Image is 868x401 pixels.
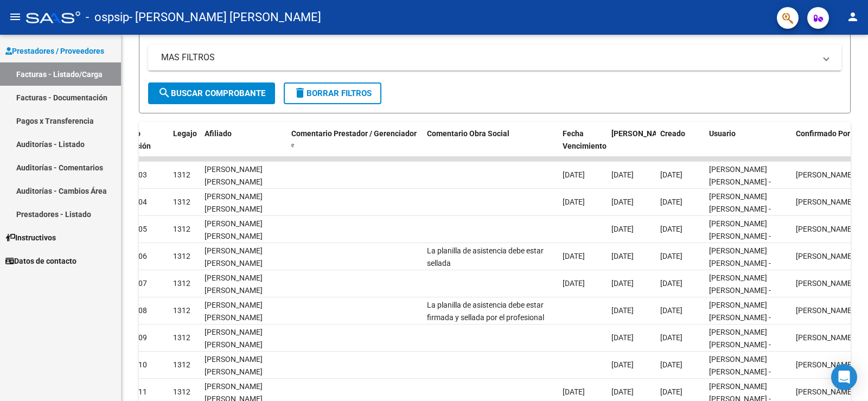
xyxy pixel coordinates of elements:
span: [DATE] [660,360,682,369]
span: - ospsip [86,5,129,29]
span: - [PERSON_NAME] [PERSON_NAME] [129,5,321,29]
div: Open Intercom Messenger [831,364,857,390]
span: [PERSON_NAME] [796,306,854,315]
span: Creado [660,129,685,138]
datatable-header-cell: Comentario Prestador / Gerenciador [287,122,423,170]
div: 1312 [173,332,190,344]
span: [PERSON_NAME] [796,170,854,179]
span: Buscar Comprobante [158,88,265,98]
span: [PERSON_NAME] [796,279,854,288]
span: [PERSON_NAME] [PERSON_NAME] -[PERSON_NAME] [709,165,771,199]
span: Borrar Filtros [293,88,372,98]
span: [DATE] [660,387,682,396]
span: Fecha Vencimiento [563,129,607,150]
span: [DATE] [660,198,682,206]
span: [DATE] [611,306,634,315]
span: [PERSON_NAME] [611,129,670,138]
datatable-header-cell: Fecha Confimado [607,122,656,170]
datatable-header-cell: Legajo [169,122,200,170]
span: [PERSON_NAME] [PERSON_NAME] -[PERSON_NAME] [709,192,771,226]
datatable-header-cell: Período Prestación [109,122,169,170]
span: [PERSON_NAME] [PERSON_NAME] -[PERSON_NAME] [709,219,771,253]
span: [DATE] [611,360,634,369]
div: 1312 [173,386,190,398]
mat-icon: menu [9,10,22,23]
span: [DATE] [563,387,585,396]
span: Instructivos [5,232,56,244]
span: [DATE] [563,170,585,179]
div: [PERSON_NAME] [PERSON_NAME] 27480415286 [205,218,283,254]
span: [PERSON_NAME] [796,333,854,342]
span: [DATE] [611,252,634,260]
span: Prestadores / Proveedores [5,45,104,57]
span: Comentario Obra Social [427,129,509,138]
span: [PERSON_NAME] [PERSON_NAME] -[PERSON_NAME] [709,301,771,334]
datatable-header-cell: Usuario [705,122,792,170]
div: 1312 [173,304,190,317]
div: 1312 [173,196,190,208]
span: [PERSON_NAME] [796,360,854,369]
datatable-header-cell: Fecha Vencimiento [558,122,607,170]
span: [DATE] [660,170,682,179]
span: Comentario Prestador / Gerenciador [291,129,417,138]
div: [PERSON_NAME] [PERSON_NAME] 27480415286 [205,190,283,227]
div: 1312 [173,277,190,290]
div: [PERSON_NAME] [PERSON_NAME] 27480415286 [205,326,283,363]
mat-panel-title: MAS FILTROS [161,52,815,63]
datatable-header-cell: Creado [656,122,705,170]
span: [DATE] [611,387,634,396]
div: [PERSON_NAME] [PERSON_NAME] 27480415286 [205,245,283,282]
datatable-header-cell: Comentario Obra Social [423,122,558,170]
span: [DATE] [611,170,634,179]
div: 1312 [173,223,190,235]
span: [DATE] [660,252,682,260]
mat-icon: person [846,10,859,23]
span: [DATE] [660,333,682,342]
span: Usuario [709,129,736,138]
span: [DATE] [611,225,634,233]
span: [PERSON_NAME] [PERSON_NAME] -[PERSON_NAME] [709,273,771,307]
button: Borrar Filtros [284,82,381,104]
span: [DATE] [563,279,585,288]
div: [PERSON_NAME] [PERSON_NAME] 27480415286 [205,272,283,309]
span: [DATE] [611,198,634,206]
span: La planilla de asistencia debe estar firmada y sellada por el profesional [427,301,544,322]
span: [DATE] [611,279,634,288]
div: 1312 [173,359,190,371]
span: [PERSON_NAME] [PERSON_NAME] -[PERSON_NAME] [709,355,771,389]
div: 1312 [173,250,190,263]
span: [PERSON_NAME] [796,252,854,260]
span: [DATE] [660,279,682,288]
div: [PERSON_NAME] [PERSON_NAME] 27480415286 [205,163,283,200]
span: [PERSON_NAME] [796,225,854,233]
span: [PERSON_NAME] [796,387,854,396]
datatable-header-cell: Afiliado [200,122,287,170]
span: Afiliado [205,129,232,138]
div: [PERSON_NAME] [PERSON_NAME] 27480415286 [205,299,283,336]
span: [DATE] [660,225,682,233]
span: [DATE] [563,252,585,260]
span: Confirmado Por [796,129,850,138]
span: [DATE] [563,198,585,206]
mat-icon: delete [293,86,307,99]
span: [DATE] [660,306,682,315]
button: Buscar Comprobante [148,82,275,104]
span: [PERSON_NAME] [PERSON_NAME] -[PERSON_NAME] [709,328,771,361]
span: Datos de contacto [5,255,76,267]
span: [PERSON_NAME] [796,198,854,206]
span: Legajo [173,129,197,138]
div: [PERSON_NAME] [PERSON_NAME] 27480415286 [205,353,283,390]
div: 1312 [173,169,190,181]
mat-icon: search [158,86,171,99]
span: La planilla de asistencia debe estar sellada [427,246,544,268]
span: [PERSON_NAME] [PERSON_NAME] -[PERSON_NAME] [709,246,771,280]
span: [DATE] [611,333,634,342]
mat-expansion-panel-header: MAS FILTROS [148,44,841,71]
